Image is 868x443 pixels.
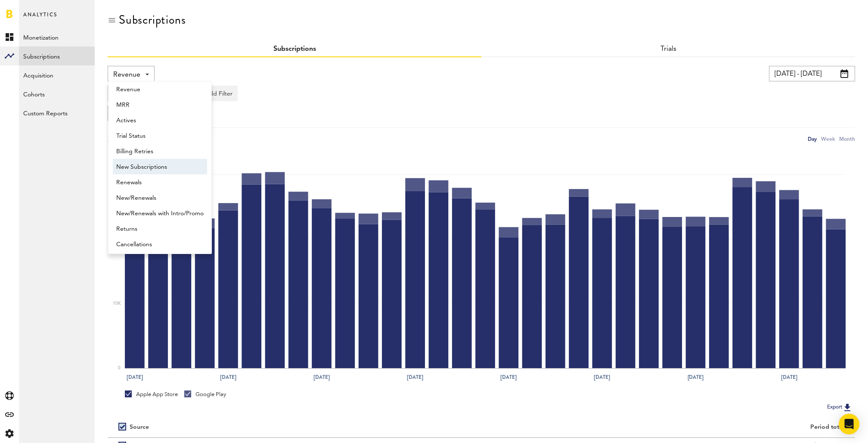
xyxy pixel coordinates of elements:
[220,373,236,381] text: [DATE]
[113,68,140,82] span: Revenue
[839,134,855,143] div: Month
[113,174,207,190] a: Renewals
[119,13,186,27] div: Subscriptions
[116,191,204,205] span: New/Renewals
[821,134,835,143] div: Week
[839,414,859,434] div: Open Intercom Messenger
[113,143,207,159] a: Billing Retries
[113,190,207,205] a: New/Renewals
[19,103,95,122] a: Custom Reports
[501,373,517,381] text: [DATE]
[825,402,855,413] button: Export
[116,113,204,128] span: Actives
[113,81,207,97] a: Revenue
[127,373,143,381] text: [DATE]
[125,390,178,398] div: Apple App Store
[113,159,207,174] a: New Subscriptions
[313,373,330,381] text: [DATE]
[594,373,611,381] text: [DATE]
[116,175,204,190] span: Renewals
[113,205,207,221] a: New/Renewals with Intro/Promo
[113,236,207,252] a: Cancellations
[116,206,204,221] span: New/Renewals with Intro/Promo
[116,237,204,252] span: Cancellations
[116,98,204,112] span: MRR
[660,46,676,53] a: Trials
[200,86,238,101] button: Add Filter
[19,28,95,46] a: Monetization
[116,129,204,143] span: Trial Status
[113,97,207,112] a: MRR
[116,82,204,97] span: Revenue
[113,112,207,128] a: Actives
[808,134,817,143] div: Day
[842,402,852,412] img: Export
[113,221,207,236] a: Returns
[18,6,49,14] span: Support
[23,9,57,28] span: Analytics
[19,84,95,103] a: Cohorts
[113,302,121,306] text: 10K
[113,128,207,143] a: Trial Status
[116,144,204,159] span: Billing Retries
[19,46,95,65] a: Subscriptions
[118,366,121,371] text: 0
[19,65,95,84] a: Acquisition
[781,373,798,381] text: [DATE]
[407,373,424,381] text: [DATE]
[130,424,149,431] div: Source
[116,222,204,236] span: Returns
[492,424,844,431] div: Period total
[273,46,316,53] a: Subscriptions
[184,390,226,398] div: Google Play
[688,373,704,381] text: [DATE]
[116,160,204,174] span: New Subscriptions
